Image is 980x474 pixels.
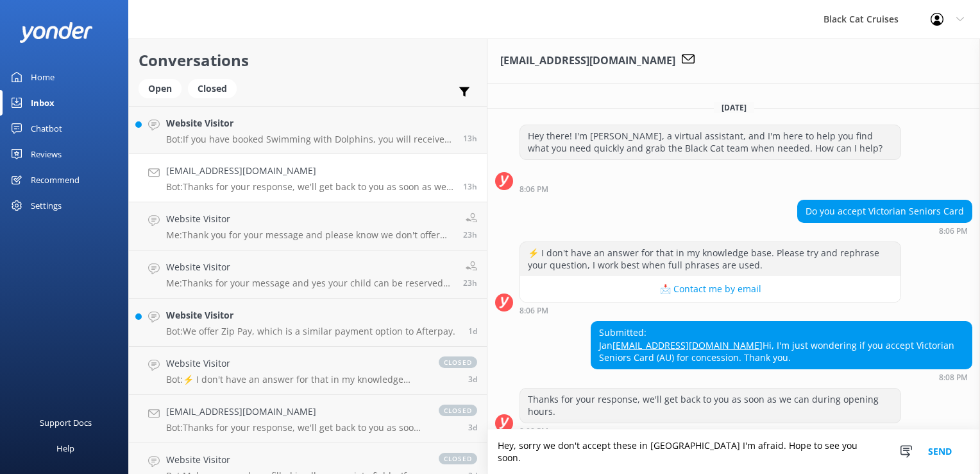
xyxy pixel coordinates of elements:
[188,79,237,98] div: Closed
[31,193,62,218] div: Settings
[520,306,901,315] div: Sep 06 2025 08:06pm (UTC +12:00) Pacific/Auckland
[591,373,972,382] div: Sep 06 2025 08:08pm (UTC +12:00) Pacific/Auckland
[129,299,487,347] a: Website VisitorBot:We offer Zip Pay, which is a similar payment option to Afterpay.1d
[139,48,477,73] h2: Conversations
[520,426,901,435] div: Sep 06 2025 08:08pm (UTC +12:00) Pacific/Auckland
[916,430,964,474] button: Send
[463,133,477,144] span: Sep 06 2025 08:43pm (UTC +12:00) Pacific/Auckland
[139,79,182,98] div: Open
[31,167,80,193] div: Recommend
[939,374,968,382] strong: 8:08 PM
[463,277,477,288] span: Sep 06 2025 10:21am (UTC +12:00) Pacific/Auckland
[166,356,426,371] h4: Website Visitor
[520,186,548,193] strong: 8:06 PM
[129,202,487,250] a: Website VisitorMe:Thank you for your message and please know we don't offer transport and if you ...
[166,212,453,226] h4: Website Visitor
[520,428,548,435] strong: 8:08 PM
[56,435,74,461] div: Help
[139,81,188,95] a: Open
[166,405,426,419] h4: [EMAIL_ADDRESS][DOMAIN_NAME]
[612,339,763,351] a: [EMAIL_ADDRESS][DOMAIN_NAME]
[798,200,972,222] div: Do you accept Victorian Seniors Card
[31,116,62,141] div: Chatbot
[463,229,477,240] span: Sep 06 2025 10:23am (UTC +12:00) Pacific/Auckland
[188,81,243,95] a: Closed
[166,374,426,385] p: Bot: ⚡ I don't have an answer for that in my knowledge base. Please try and rephrase your questio...
[520,184,901,193] div: Sep 06 2025 08:06pm (UTC +12:00) Pacific/Auckland
[31,64,55,90] div: Home
[129,395,487,443] a: [EMAIL_ADDRESS][DOMAIN_NAME]Bot:Thanks for your response, we'll get back to you as soon as we can...
[520,276,900,302] button: 📩 Contact me by email
[468,422,477,433] span: Sep 03 2025 03:55pm (UTC +12:00) Pacific/Auckland
[468,326,477,337] span: Sep 06 2025 09:49am (UTC +12:00) Pacific/Auckland
[166,422,426,434] p: Bot: Thanks for your response, we'll get back to you as soon as we can during opening hours.
[520,389,900,423] div: Thanks for your response, we'll get back to you as soon as we can during opening hours.
[439,453,477,464] span: closed
[591,322,972,369] div: Submitted: Jan Hi, I'm just wondering if you accept Victorian Seniors Card (AU) for concession. T...
[520,242,900,276] div: ⚡ I don't have an answer for that in my knowledge base. Please try and rephrase your question, I ...
[31,141,62,167] div: Reviews
[797,226,972,235] div: Sep 06 2025 08:06pm (UTC +12:00) Pacific/Auckland
[500,53,675,69] h3: [EMAIL_ADDRESS][DOMAIN_NAME]
[40,410,92,435] div: Support Docs
[468,374,477,385] span: Sep 04 2025 09:47am (UTC +12:00) Pacific/Auckland
[166,260,453,274] h4: Website Visitor
[166,277,453,289] p: Me: Thanks for your message and yes your child can be reserved as a spectator on our Swimming wit...
[439,405,477,416] span: closed
[166,134,453,145] p: Bot: If you have booked Swimming with Dolphins, you will receive an email 48 hours before your tr...
[463,181,477,192] span: Sep 06 2025 08:08pm (UTC +12:00) Pacific/Auckland
[939,227,968,235] strong: 8:06 PM
[166,181,453,193] p: Bot: Thanks for your response, we'll get back to you as soon as we can during opening hours.
[129,347,487,395] a: Website VisitorBot:⚡ I don't have an answer for that in my knowledge base. Please try and rephras...
[31,90,55,116] div: Inbox
[520,307,548,315] strong: 8:06 PM
[520,125,900,159] div: Hey there! I'm [PERSON_NAME], a virtual assistant, and I'm here to help you find what you need qu...
[166,453,426,467] h4: Website Visitor
[439,356,477,368] span: closed
[129,106,487,154] a: Website VisitorBot:If you have booked Swimming with Dolphins, you will receive an email 48 hours ...
[487,430,980,474] textarea: Hey, sorry we don't accept these in [GEOGRAPHIC_DATA] I'm afraid. Hope to see you soon.
[166,326,455,337] p: Bot: We offer Zip Pay, which is a similar payment option to Afterpay.
[166,116,453,130] h4: Website Visitor
[129,154,487,202] a: [EMAIL_ADDRESS][DOMAIN_NAME]Bot:Thanks for your response, we'll get back to you as soon as we can...
[129,250,487,299] a: Website VisitorMe:Thanks for your message and yes your child can be reserved as a spectator on ou...
[166,164,453,178] h4: [EMAIL_ADDRESS][DOMAIN_NAME]
[166,229,453,241] p: Me: Thank you for your message and please know we don't offer transport and if you are staying at...
[714,102,754,113] span: [DATE]
[19,22,93,43] img: yonder-white-logo.png
[166,308,455,322] h4: Website Visitor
